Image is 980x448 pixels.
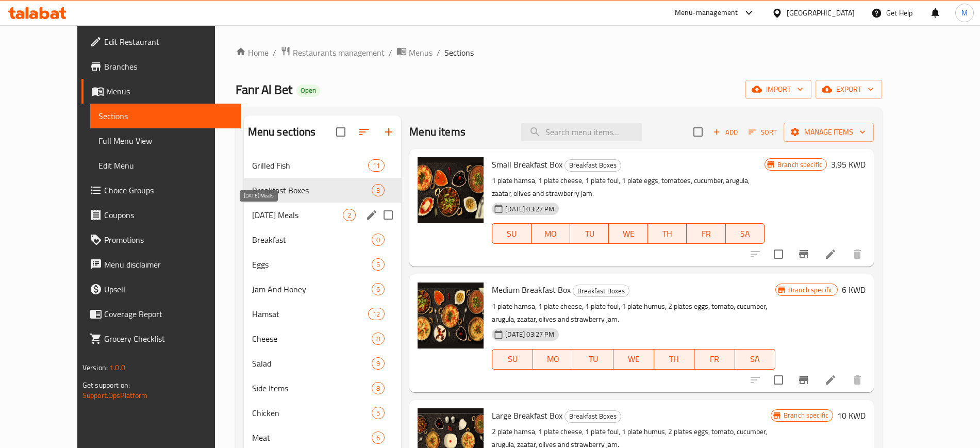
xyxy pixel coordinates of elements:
[652,226,683,241] span: TH
[492,223,531,244] button: SU
[104,258,232,271] span: Menu disclaimer
[81,277,241,302] a: Upsell
[618,352,650,367] span: WE
[577,352,609,367] span: TU
[296,85,320,97] div: Open
[389,46,392,59] li: /
[252,333,372,345] span: Cheese
[90,104,241,128] a: Sections
[492,300,775,326] p: 1 plate hamsa, 1 plate cheese, 1 plate foul, 1 plate humus, 2 plates eggs, tomato, cucumber, arug...
[81,54,241,79] a: Branches
[564,159,621,172] div: Breakfast Boxes
[791,242,816,267] button: Branch-specific-item
[792,126,866,139] span: Manage items
[372,359,384,369] span: 9
[244,277,402,302] div: Jam And Honey6
[252,407,372,419] span: Chicken
[749,126,777,138] span: Sort
[570,223,609,244] button: TU
[537,352,569,367] span: MO
[746,124,779,140] button: Sort
[845,368,870,392] button: delete
[372,258,385,271] div: items
[104,184,232,196] span: Choice Groups
[501,204,558,214] span: [DATE] 03:27 PM
[609,223,647,244] button: WE
[82,361,108,374] span: Version:
[81,302,241,326] a: Coverage Report
[816,80,882,99] button: export
[372,407,385,419] div: items
[492,349,533,370] button: SU
[81,326,241,351] a: Grocery Checklist
[244,227,402,252] div: Breakfast0
[726,223,765,244] button: SA
[90,153,241,178] a: Edit Menu
[81,203,241,227] a: Coupons
[252,159,368,172] span: Grilled Fish
[496,352,528,367] span: SU
[252,357,372,370] span: Salad
[236,46,269,59] a: Home
[104,283,232,295] span: Upsell
[842,283,866,297] h6: 6 KWD
[564,410,621,423] div: Breakfast Boxes
[293,46,385,59] span: Restaurants management
[409,124,466,140] h2: Menu items
[252,184,372,196] span: Breakfast Boxes
[343,210,355,220] span: 2
[372,285,384,294] span: 6
[654,349,694,370] button: TH
[573,349,613,370] button: TU
[104,308,232,320] span: Coverage Report
[533,349,573,370] button: MO
[244,178,402,203] div: Breakfast Boxes3
[573,285,629,297] div: Breakfast Boxes
[699,352,730,367] span: FR
[372,432,385,444] div: items
[252,258,372,271] span: Eggs
[372,283,385,295] div: items
[536,226,566,241] span: MO
[675,7,738,19] div: Menu-management
[104,36,232,48] span: Edit Restaurant
[248,124,316,140] h2: Menu sections
[98,110,232,122] span: Sections
[739,352,771,367] span: SA
[648,223,687,244] button: TH
[252,234,372,246] div: Breakfast
[492,157,562,172] span: Small Breakfast Box
[372,186,384,195] span: 3
[330,121,352,143] span: Select all sections
[252,382,372,394] div: Side Items
[236,46,883,59] nav: breadcrumb
[444,46,474,59] span: Sections
[824,374,837,386] a: Edit menu item
[845,242,870,267] button: delete
[244,351,402,376] div: Salad9
[104,333,232,345] span: Grocery Checklist
[372,333,385,345] div: items
[82,378,130,392] span: Get support on:
[565,410,621,422] span: Breakfast Boxes
[244,153,402,178] div: Grilled Fish11
[252,209,343,221] span: [DATE] Meals
[565,159,621,171] span: Breakfast Boxes
[418,157,484,223] img: Small Breakfast Box
[492,282,571,297] span: Medium Breakfast Box
[372,235,384,245] span: 0
[273,46,276,59] li: /
[244,252,402,277] div: Eggs5
[372,357,385,370] div: items
[492,174,765,200] p: 1 plate hamsa, 1 plate cheese, 1 plate foul, 1 plate eggs, tomatoes, cucumber, arugula, zaatar, o...
[831,157,866,172] h6: 3.95 KWD
[252,432,372,444] span: Meat
[779,410,833,420] span: Branch specific
[236,78,292,101] span: Fanr Al Bet
[658,352,690,367] span: TH
[742,124,784,140] span: Sort items
[104,60,232,73] span: Branches
[687,121,709,143] span: Select section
